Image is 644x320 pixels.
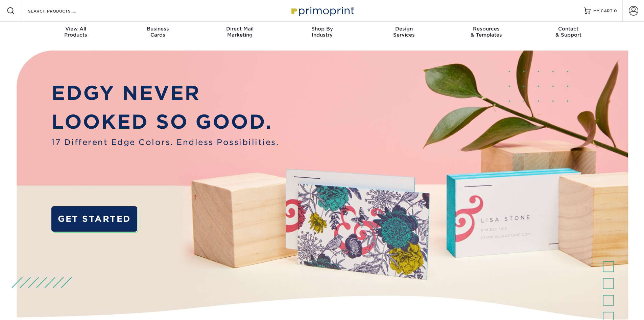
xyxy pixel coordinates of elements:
div: Industry [281,26,363,38]
p: EDGY NEVER [51,79,279,108]
span: Business [117,26,199,32]
span: 17 Different Edge Colors. Endless Possibilities. [51,136,279,148]
a: View AllProducts [35,22,117,43]
img: Primoprint [288,3,356,18]
span: Direct Mail [199,26,281,32]
span: View All [35,26,117,32]
span: MY CART [593,8,613,14]
a: Contact& Support [527,22,610,43]
a: BusinessCards [117,22,199,43]
span: Contact [527,26,610,32]
a: Shop ByIndustry [281,22,363,43]
a: Resources& Templates [445,22,527,43]
div: Cards [117,26,199,38]
span: Design [363,26,445,32]
input: SEARCH PRODUCTS..... [27,7,93,15]
p: LOOKED SO GOOD. [51,107,279,136]
a: Direct MailMarketing [199,22,281,43]
a: GET STARTED [51,206,137,232]
span: 0 [614,8,617,13]
div: Services [363,26,445,38]
div: & Templates [445,26,527,38]
a: DesignServices [363,22,445,43]
div: & Support [527,26,610,38]
span: Shop By [281,26,363,32]
span: Resources [445,26,527,32]
div: Marketing [199,26,281,38]
div: Products [35,26,117,38]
